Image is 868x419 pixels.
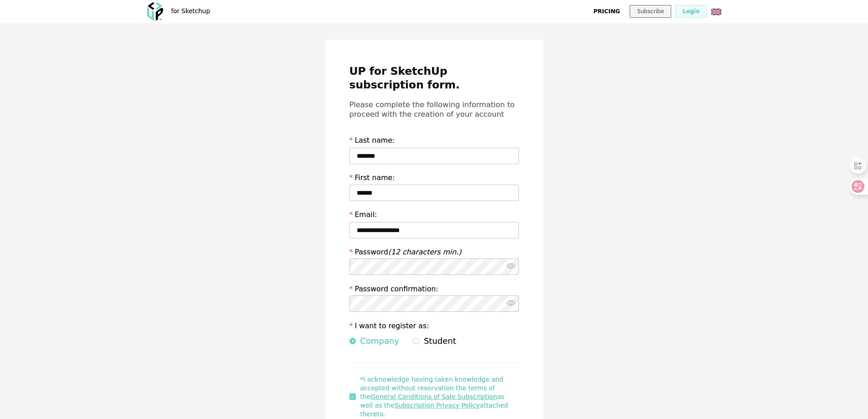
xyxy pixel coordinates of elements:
a: General Conditions of Sale Subscription [370,393,497,400]
label: I want to register as: [349,322,429,331]
span: *I acknowledge having taken knowledge and accepted without reservation the terms of the as well a... [360,376,508,418]
h3: Please complete the following information to proceed with the creation of your account [349,100,519,119]
i: (12 characters min.) [388,248,462,256]
h2: UP for SketchUp subscription form. [349,64,519,92]
div: for Sketchup [171,7,210,16]
label: Password confirmation: [349,285,438,295]
a: Pricing [593,5,620,18]
span: Student [419,336,456,346]
span: Company [356,336,400,346]
button: Subscribe [630,5,671,18]
span: Login [683,8,699,15]
img: us [711,7,721,17]
a: Subscription Privacy Policy [395,402,480,409]
label: Last name: [349,137,395,146]
button: Login [675,5,707,18]
span: Subscribe [637,8,664,15]
label: Email: [349,211,377,220]
label: First name: [349,174,395,183]
img: OXP [147,2,163,21]
label: Password [354,248,461,256]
